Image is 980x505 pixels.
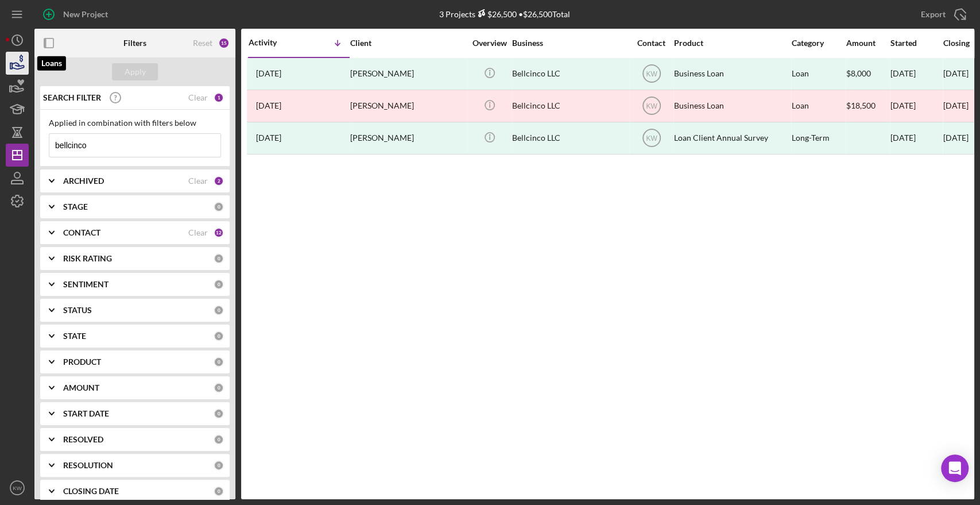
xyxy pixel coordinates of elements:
[792,59,845,89] div: Loan
[943,69,969,78] div: [DATE]
[439,9,570,19] div: 3 Projects • $26,500 Total
[468,38,511,48] div: Overview
[846,38,889,48] div: Amount
[63,280,109,289] b: SENTIMENT
[674,123,789,153] div: Loan Client Annual Survey
[63,409,109,418] b: START DATE
[43,93,101,102] b: SEARCH FILTER
[63,461,113,470] b: RESOLUTION
[941,454,969,482] div: Open Intercom Messenger
[512,59,627,89] div: Bellcinco LLC
[890,123,942,153] div: [DATE]
[214,228,224,238] div: 12
[214,253,224,264] div: 0
[63,331,86,341] b: STATE
[63,435,103,444] b: RESOLVED
[792,123,845,153] div: Long-Term
[188,93,208,102] div: Clear
[256,133,281,142] time: 2023-12-05 18:02
[646,134,657,142] text: KW
[214,331,224,341] div: 0
[63,202,88,211] b: STAGE
[214,176,224,186] div: 2
[350,38,465,48] div: Client
[123,38,146,48] b: Filters
[890,91,942,121] div: [DATE]
[630,38,673,48] div: Contact
[34,3,119,26] button: New Project
[63,3,108,26] div: New Project
[475,9,517,19] div: $26,500
[256,69,281,78] time: 2025-03-24 23:22
[512,123,627,153] div: Bellcinco LLC
[846,59,889,89] div: $8,000
[218,37,230,49] div: 15
[646,70,657,78] text: KW
[909,3,974,26] button: Export
[674,91,789,121] div: Business Loan
[792,38,845,48] div: Category
[6,476,29,499] button: KW
[943,133,969,142] div: [DATE]
[63,383,99,392] b: AMOUNT
[214,92,224,103] div: 1
[214,202,224,212] div: 0
[350,59,465,89] div: [PERSON_NAME]
[112,63,158,80] button: Apply
[214,357,224,367] div: 0
[188,176,208,186] div: Clear
[214,383,224,393] div: 0
[674,59,789,89] div: Business Loan
[512,91,627,121] div: Bellcinco LLC
[646,102,657,110] text: KW
[13,485,22,491] text: KW
[214,460,224,471] div: 0
[49,118,221,128] div: Applied in combination with filters below
[63,306,92,315] b: STATUS
[214,408,224,419] div: 0
[214,279,224,290] div: 0
[214,434,224,445] div: 0
[256,101,281,110] time: 2024-05-15 19:12
[890,38,942,48] div: Started
[63,254,112,263] b: RISK RATING
[63,176,104,186] b: ARCHIVED
[214,305,224,315] div: 0
[890,59,942,89] div: [DATE]
[125,63,146,80] div: Apply
[188,228,208,237] div: Clear
[214,486,224,496] div: 0
[350,91,465,121] div: [PERSON_NAME]
[846,91,889,121] div: $18,500
[193,38,212,48] div: Reset
[921,3,946,26] div: Export
[63,357,101,367] b: PRODUCT
[943,101,969,110] time: [DATE]
[512,38,627,48] div: Business
[249,38,299,47] div: Activity
[63,228,100,237] b: CONTACT
[674,38,789,48] div: Product
[63,487,119,496] b: CLOSING DATE
[792,91,845,121] div: Loan
[350,123,465,153] div: [PERSON_NAME]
